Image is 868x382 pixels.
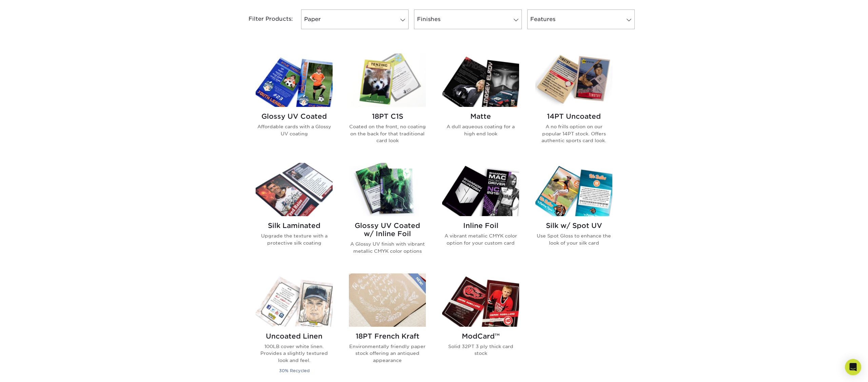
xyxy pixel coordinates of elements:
[231,9,298,29] div: Filter Products:
[349,54,426,155] a: 18PT C1S Trading Cards 18PT C1S Coated on the front, no coating on the back for that traditional ...
[442,163,519,265] a: Inline Foil Trading Cards Inline Foil A vibrant metallic CMYK color option for your custom card
[349,222,426,238] h2: Glossy UV Coated w/ Inline Foil
[349,241,426,254] p: A Glossy UV finish with vibrant metallic CMYK color options
[527,9,635,29] a: Features
[256,123,333,137] p: Affordable cards with a Glossy UV coating
[845,359,861,375] div: Open Intercom Messenger
[442,332,519,340] h2: ModCard™
[535,222,612,230] h2: Silk w/ Spot UV
[349,54,426,107] img: 18PT C1S Trading Cards
[535,54,612,107] img: 14PT Uncoated Trading Cards
[279,368,310,373] small: 30% Recycled
[349,163,426,216] img: Glossy UV Coated w/ Inline Foil Trading Cards
[414,9,521,29] a: Finishes
[256,112,333,120] h2: Glossy UV Coated
[442,232,519,246] p: A vibrant metallic CMYK color option for your custom card
[349,332,426,340] h2: 18PT French Kraft
[256,273,333,327] img: Uncoated Linen Trading Cards
[256,54,333,155] a: Glossy UV Coated Trading Cards Glossy UV Coated Affordable cards with a Glossy UV coating
[409,273,426,294] img: New Product
[256,163,333,216] img: Silk Laminated Trading Cards
[442,54,519,155] a: Matte Trading Cards Matte A dull aqueous coating for a high end look
[256,54,333,107] img: Glossy UV Coated Trading Cards
[256,343,333,364] p: 100LB cover white linen. Provides a slightly textured look and feel.
[256,222,333,230] h2: Silk Laminated
[535,112,612,120] h2: 14PT Uncoated
[349,343,426,364] p: Environmentally friendly paper stock offering an antiqued appearance
[301,9,409,29] a: Paper
[349,273,426,327] img: 18PT French Kraft Trading Cards
[535,54,612,155] a: 14PT Uncoated Trading Cards 14PT Uncoated A no frills option on our popular 14PT stock. Offers au...
[442,112,519,120] h2: Matte
[442,163,519,216] img: Inline Foil Trading Cards
[256,232,333,246] p: Upgrade the texture with a protective silk coating
[535,232,612,246] p: Use Spot Gloss to enhance the look of your silk card
[442,222,519,230] h2: Inline Foil
[442,54,519,107] img: Matte Trading Cards
[349,163,426,265] a: Glossy UV Coated w/ Inline Foil Trading Cards Glossy UV Coated w/ Inline Foil A Glossy UV finish ...
[256,163,333,265] a: Silk Laminated Trading Cards Silk Laminated Upgrade the texture with a protective silk coating
[256,332,333,340] h2: Uncoated Linen
[349,112,426,120] h2: 18PT C1S
[442,343,519,357] p: Solid 32PT 3 ply thick card stock
[442,273,519,327] img: ModCard™ Trading Cards
[349,123,426,144] p: Coated on the front, no coating on the back for that traditional card look
[535,163,612,216] img: Silk w/ Spot UV Trading Cards
[535,123,612,144] p: A no frills option on our popular 14PT stock. Offers authentic sports card look.
[535,163,612,265] a: Silk w/ Spot UV Trading Cards Silk w/ Spot UV Use Spot Gloss to enhance the look of your silk card
[442,123,519,137] p: A dull aqueous coating for a high end look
